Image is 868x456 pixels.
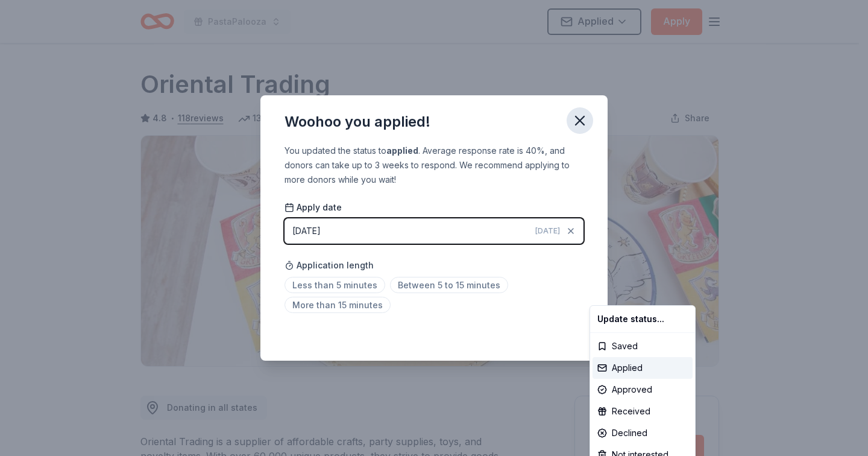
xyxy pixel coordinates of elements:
[593,379,693,401] div: Approved
[593,357,693,379] div: Applied
[593,335,693,357] div: Saved
[593,401,693,422] div: Received
[208,14,266,29] span: PastaPalooza
[593,422,693,444] div: Declined
[593,308,693,330] div: Update status...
